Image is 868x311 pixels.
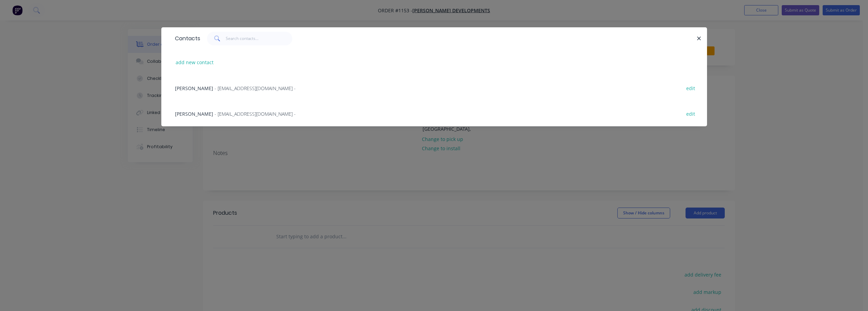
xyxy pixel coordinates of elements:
[683,83,699,93] button: edit
[172,58,217,67] button: add new contact
[175,111,213,117] span: [PERSON_NAME]
[215,85,296,91] span: - [EMAIL_ADDRESS][DOMAIN_NAME] -
[226,32,292,45] input: Search contacts...
[683,109,699,118] button: edit
[172,28,200,50] div: Contacts
[215,111,296,117] span: - [EMAIL_ADDRESS][DOMAIN_NAME] -
[175,85,213,91] span: [PERSON_NAME]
